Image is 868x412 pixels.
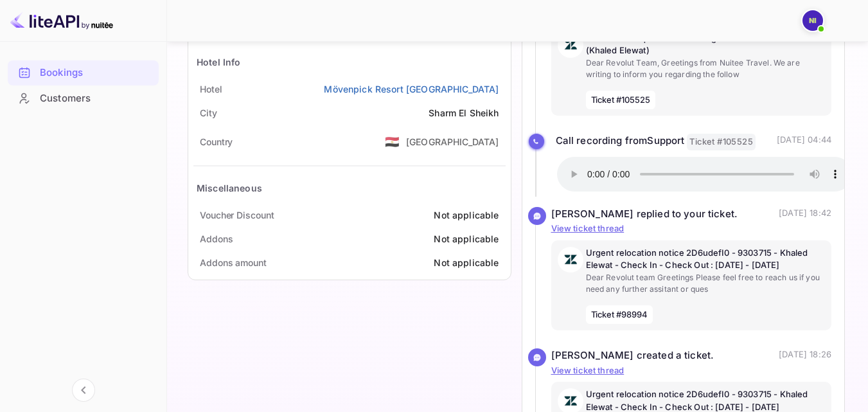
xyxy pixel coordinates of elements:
div: Miscellaneous [197,181,262,195]
img: AwvSTEc2VUhQAAAAAElFTkSuQmCC [558,32,583,58]
img: LiteAPI logo [10,10,113,31]
div: Customers [8,86,159,111]
a: Customers [8,86,159,110]
p: [DATE] 04:44 [777,134,831,150]
p: Urgent relocation notice 2D6udefI0 - 9303715 - Khaled Elewat - Check In - Check Out : [DATE] - [D... [586,247,826,272]
div: Bookings [40,66,152,80]
p: [DATE] 18:26 [779,348,831,363]
button: Collapse navigation [72,379,95,402]
div: Hotel Info [197,55,241,69]
p: View ticket thread [551,222,832,235]
span: Ticket #105525 [586,91,656,110]
div: Not applicable [434,208,499,222]
a: Bookings [8,60,159,84]
div: Bookings [8,60,159,85]
div: City [200,106,217,120]
div: Country [200,135,233,148]
span: Ticket #105525 [687,134,756,150]
div: [PERSON_NAME] created a ticket. [551,348,714,363]
div: Not applicable [434,256,499,269]
p: Dear Revolut Team, Greetings from Nuitee Travel. We are writing to inform you regarding the follow [586,57,826,80]
div: Voucher Discount [200,208,274,222]
div: Call recording from Support [556,134,756,150]
div: [PERSON_NAME] replied to your ticket. [551,207,738,222]
img: AwvSTEc2VUhQAAAAAElFTkSuQmCC [558,247,583,273]
div: Addons [200,232,233,246]
div: Not applicable [434,232,499,246]
div: Customers [40,91,152,106]
div: Sharm El Sheikh [429,106,499,120]
p: [DATE] 18:42 [779,207,831,222]
p: Dear Revolut team Greetings Please feel free to reach us if you need any further assitant or ques [586,272,826,295]
span: Ticket #98994 [586,305,653,325]
div: Addons amount [200,256,267,269]
p: View ticket thread [551,364,832,377]
span: United States [385,130,400,153]
a: Mövenpick Resort [GEOGRAPHIC_DATA] [324,82,499,96]
div: Hotel [200,82,222,96]
img: N Ibadah [802,10,823,31]
div: [GEOGRAPHIC_DATA] [406,135,499,148]
p: Relocation Required for Booking ID > 9303715 > 2D6udefI0 (Khaled Elewat) [586,32,826,57]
